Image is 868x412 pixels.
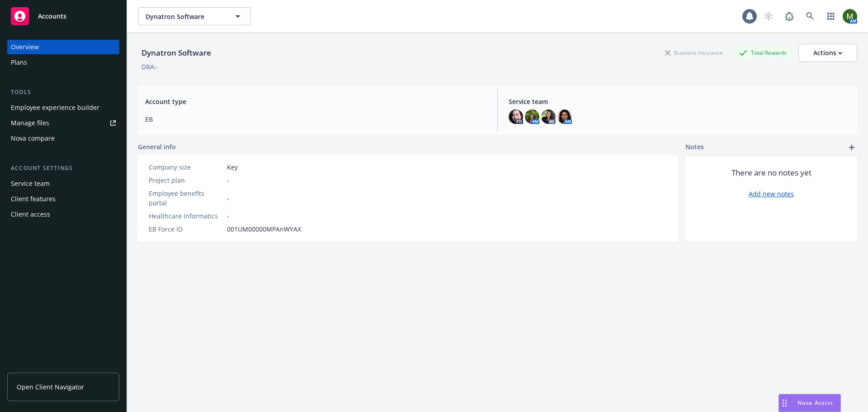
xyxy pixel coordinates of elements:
[7,192,119,206] a: Client features
[813,44,842,62] div: Actions
[138,47,215,59] div: Dynatron Software
[797,399,833,407] span: Nova Assist
[779,394,790,412] div: Drag to move
[227,224,301,234] span: 001UM00000MPAnWYAX
[7,88,119,97] div: Tools
[7,164,119,173] div: Account settings
[11,40,39,54] div: Overview
[7,131,119,146] a: Nova compare
[759,7,778,25] a: Start snowing
[227,194,229,203] span: -
[778,394,841,412] button: Nova Assist
[11,55,27,70] div: Plans
[7,207,119,222] a: Client access
[735,47,791,58] div: Total Rewards
[557,109,572,124] img: photo
[146,12,224,21] span: Dynatron Software
[145,114,486,124] span: EB
[11,192,56,206] div: Client features
[685,142,704,153] span: Notes
[7,176,119,191] a: Service team
[11,176,50,191] div: Service team
[843,9,857,24] img: photo
[38,13,66,20] span: Accounts
[541,109,556,124] img: photo
[149,162,223,172] div: Company size
[138,142,176,152] span: General info
[525,109,539,124] img: photo
[801,7,819,25] a: Search
[660,47,727,58] div: Business Insurance
[798,44,857,62] button: Actions
[509,97,850,106] span: Service team
[822,7,840,25] a: Switch app
[11,131,55,146] div: Nova compare
[731,167,811,178] span: There are no notes yet
[142,62,158,71] div: DBA: -
[145,97,486,106] span: Account type
[7,40,119,54] a: Overview
[149,211,223,221] div: Healthcare Informatics
[227,211,229,221] span: -
[749,189,794,199] a: Add new notes
[7,100,119,115] a: Employee experience builder
[11,116,49,130] div: Manage files
[227,175,229,185] span: -
[149,224,223,234] div: EB Force ID
[7,55,119,70] a: Plans
[846,142,857,153] a: add
[780,7,798,25] a: Report a Bug
[7,116,119,130] a: Manage files
[11,207,50,222] div: Client access
[149,175,223,185] div: Project plan
[11,100,99,115] div: Employee experience builder
[138,7,251,25] button: Dynatron Software
[17,382,84,392] span: Open Client Navigator
[509,109,523,124] img: photo
[149,189,223,208] div: Employee benefits portal
[227,162,238,172] span: Key
[7,4,119,29] a: Accounts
